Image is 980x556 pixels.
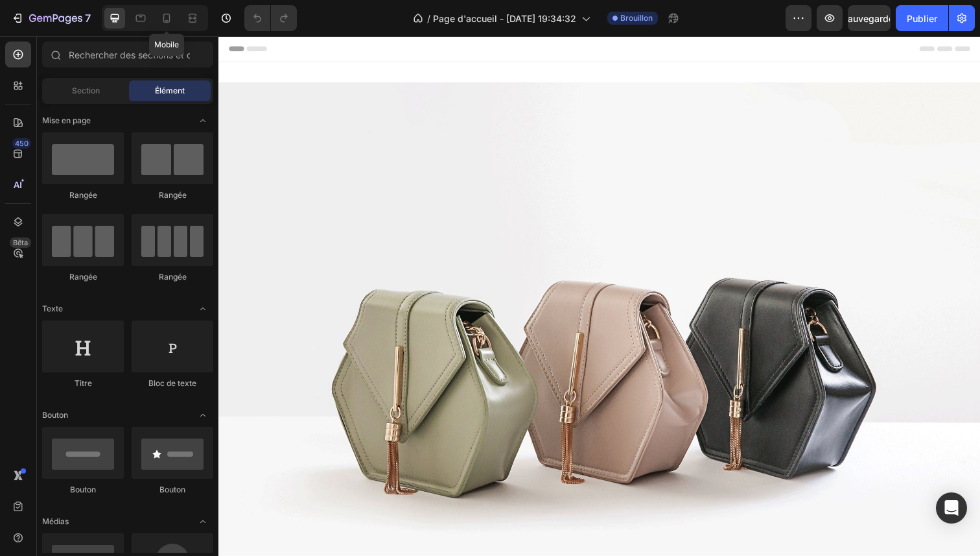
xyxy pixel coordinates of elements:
[15,139,29,148] font: 450
[218,36,980,556] iframe: Zone de conception
[148,378,196,388] font: Bloc de texte
[42,304,63,313] font: Texte
[192,405,213,426] span: Basculer pour ouvrir
[159,272,187,282] font: Rangée
[192,298,213,319] span: Basculer pour ouvrir
[896,5,948,31] button: Publier
[42,516,69,526] font: Médias
[244,5,297,31] div: Annuler/Rétablir
[5,5,97,31] button: 7
[75,378,92,388] font: Titre
[42,410,68,420] font: Bouton
[842,13,897,24] font: Sauvegarder
[13,238,28,247] font: Bêta
[69,272,97,282] font: Rangée
[620,13,653,23] font: Brouillon
[433,13,576,24] font: Page d'accueil - [DATE] 19:34:32
[192,511,213,532] span: Basculer pour ouvrir
[42,115,91,125] font: Mise en page
[42,42,213,67] input: Rechercher des sections et des éléments
[155,86,185,95] font: Élément
[85,12,91,25] font: 7
[192,110,213,131] span: Basculer pour ouvrir
[427,13,430,24] font: /
[159,485,185,494] font: Bouton
[936,492,967,524] div: Ouvrir Intercom Messenger
[159,190,187,200] font: Rangée
[70,485,96,494] font: Bouton
[72,86,100,95] font: Section
[848,5,891,31] button: Sauvegarder
[69,190,97,200] font: Rangée
[907,13,937,24] font: Publier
